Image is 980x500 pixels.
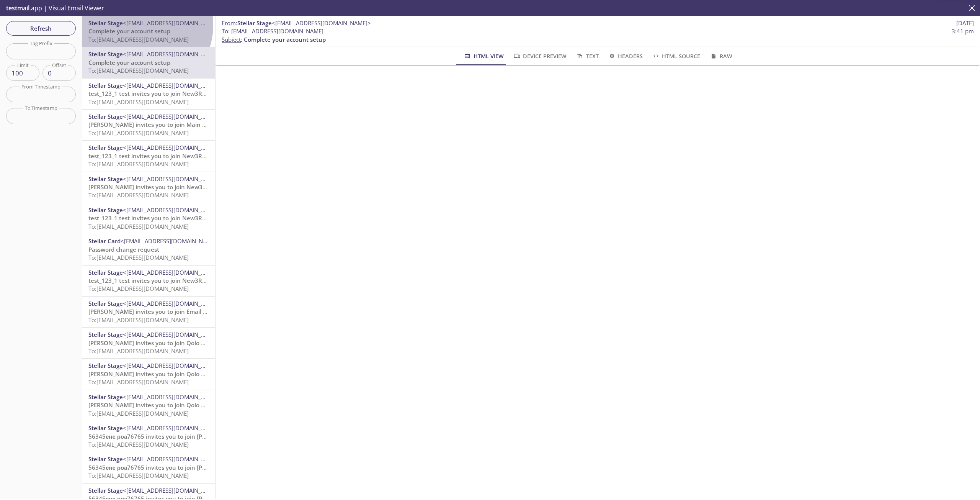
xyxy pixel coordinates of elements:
span: test_123_1 test invites you to join New3Referee [88,277,220,284]
span: test_123_1 test invites you to join New3Referee [88,152,220,160]
span: Password change request [88,246,159,253]
span: To: [EMAIL_ADDRESS][DOMAIN_NAME] [88,98,189,106]
span: Subject [222,36,241,43]
span: 56345ене роа76765 invites you to join [PERSON_NAME] [88,464,242,471]
span: <[EMAIL_ADDRESS][DOMAIN_NAME]> [272,19,371,27]
span: To: [EMAIL_ADDRESS][DOMAIN_NAME] [88,316,189,324]
span: Stellar Stage [88,206,123,214]
span: [PERSON_NAME] invites you to join Qolo User [88,370,214,378]
span: [PERSON_NAME] invites you to join Qolo User [88,401,214,409]
span: To: [EMAIL_ADDRESS][DOMAIN_NAME] [88,378,189,386]
span: To: [EMAIL_ADDRESS][DOMAIN_NAME] [88,410,189,417]
div: Stellar Stage<[EMAIL_ADDRESS][DOMAIN_NAME]>test_123_1 test invites you to join New3RefereeTo:[EMA... [82,203,215,234]
span: From [222,19,236,27]
span: : [EMAIL_ADDRESS][DOMAIN_NAME] [222,27,323,35]
span: Stellar Stage [88,424,123,432]
span: 3:41 pm [952,27,974,35]
span: Stellar Stage [88,175,123,183]
span: Stellar Stage [88,487,123,494]
span: <[EMAIL_ADDRESS][DOMAIN_NAME]> [123,362,222,369]
div: Stellar Stage<[EMAIL_ADDRESS][DOMAIN_NAME]>Complete your account setupTo:[EMAIL_ADDRESS][DOMAIN_N... [82,16,215,47]
span: Headers [608,51,643,61]
span: <[EMAIL_ADDRESS][DOMAIN_NAME]> [123,487,222,494]
span: 56345ене роа76765 invites you to join [PERSON_NAME] [88,433,242,440]
span: <[EMAIL_ADDRESS][DOMAIN_NAME]> [123,269,222,276]
span: Stellar Stage [88,455,123,463]
span: <[EMAIL_ADDRESS][DOMAIN_NAME]> [123,455,222,463]
span: <[EMAIL_ADDRESS][DOMAIN_NAME]> [123,19,222,27]
div: Stellar Stage<[EMAIL_ADDRESS][DOMAIN_NAME]>Complete your account setupTo:[EMAIL_ADDRESS][DOMAIN_N... [82,47,215,78]
span: <[EMAIL_ADDRESS][DOMAIN_NAME]> [123,300,222,307]
span: Refresh [12,23,70,33]
div: Stellar Stage<[EMAIL_ADDRESS][DOMAIN_NAME]>[PERSON_NAME] invites you to join Qolo UserTo:[EMAIL_A... [82,359,215,389]
span: Stellar Stage [88,362,123,369]
span: test_123_1 test invites you to join New3Referee [88,90,220,97]
span: To [222,27,228,35]
span: Stellar Stage [88,269,123,276]
span: Complete your account setup [88,59,170,66]
div: Stellar Stage<[EMAIL_ADDRESS][DOMAIN_NAME]>[PERSON_NAME] invites you to join Email testTo:[EMAIL_... [82,297,215,327]
span: <[EMAIL_ADDRESS][DOMAIN_NAME]> [123,50,222,58]
span: Complete your account setup [244,36,326,43]
span: [PERSON_NAME] invites you to join Qolo User [88,339,214,347]
span: <[EMAIL_ADDRESS][DOMAIN_NAME]> [121,237,220,245]
span: <[EMAIL_ADDRESS][DOMAIN_NAME]> [123,175,222,183]
span: <[EMAIL_ADDRESS][DOMAIN_NAME]> [123,113,222,120]
span: Stellar Stage [237,19,272,27]
span: Device Preview [513,51,567,61]
span: To: [EMAIL_ADDRESS][DOMAIN_NAME] [88,129,189,137]
span: To: [EMAIL_ADDRESS][DOMAIN_NAME] [88,285,189,292]
span: [PERSON_NAME] invites you to join New3Referee [88,183,224,191]
span: <[EMAIL_ADDRESS][DOMAIN_NAME]> [123,331,222,338]
div: Stellar Stage<[EMAIL_ADDRESS][DOMAIN_NAME]>test_123_1 test invites you to join New3RefereeTo:[EMA... [82,141,215,171]
span: Stellar Stage [88,393,123,401]
span: To: [EMAIL_ADDRESS][DOMAIN_NAME] [88,191,189,199]
span: To: [EMAIL_ADDRESS][DOMAIN_NAME] [88,441,189,448]
span: Stellar Stage [88,82,123,89]
span: Stellar Stage [88,19,123,27]
span: To: [EMAIL_ADDRESS][DOMAIN_NAME] [88,347,189,355]
div: Stellar Stage<[EMAIL_ADDRESS][DOMAIN_NAME]>[PERSON_NAME] invites you to join Qolo UserTo:[EMAIL_A... [82,390,215,421]
span: HTML View [463,51,503,61]
span: To: [EMAIL_ADDRESS][DOMAIN_NAME] [88,223,189,230]
span: : [222,19,371,27]
div: Stellar Card<[EMAIL_ADDRESS][DOMAIN_NAME]>Password change requestTo:[EMAIL_ADDRESS][DOMAIN_NAME] [82,234,215,265]
span: Stellar Stage [88,144,123,151]
span: <[EMAIL_ADDRESS][DOMAIN_NAME]> [123,82,222,89]
span: Complete your account setup [88,27,170,35]
span: Raw [709,51,732,61]
span: To: [EMAIL_ADDRESS][DOMAIN_NAME] [88,160,189,168]
div: Stellar Stage<[EMAIL_ADDRESS][DOMAIN_NAME]>56345ене роа76765 invites you to join [PERSON_NAME]To:... [82,421,215,452]
span: Stellar Stage [88,331,123,338]
span: Stellar Card [88,237,121,245]
span: testmail [6,4,29,12]
div: Stellar Stage<[EMAIL_ADDRESS][DOMAIN_NAME]>test_123_1 test invites you to join New3RefereeTo:[EMA... [82,266,215,296]
span: <[EMAIL_ADDRESS][DOMAIN_NAME]> [123,144,222,151]
div: Stellar Stage<[EMAIL_ADDRESS][DOMAIN_NAME]>test_123_1 test invites you to join New3RefereeTo:[EMA... [82,79,215,109]
span: <[EMAIL_ADDRESS][DOMAIN_NAME]> [123,424,222,432]
div: Stellar Stage<[EMAIL_ADDRESS][DOMAIN_NAME]>56345ене роа76765 invites you to join [PERSON_NAME]To:... [82,452,215,483]
div: Stellar Stage<[EMAIL_ADDRESS][DOMAIN_NAME]>[PERSON_NAME] invites you to join New3RefereeTo:[EMAIL... [82,172,215,203]
span: To: [EMAIL_ADDRESS][DOMAIN_NAME] [88,36,189,43]
span: HTML Source [652,51,700,61]
div: Stellar Stage<[EMAIL_ADDRESS][DOMAIN_NAME]>[PERSON_NAME] invites you to join Qolo UserTo:[EMAIL_A... [82,328,215,358]
span: <[EMAIL_ADDRESS][DOMAIN_NAME]> [123,393,222,401]
span: Stellar Stage [88,300,123,307]
span: Stellar Stage [88,50,123,58]
span: To: [EMAIL_ADDRESS][DOMAIN_NAME] [88,472,189,479]
span: [DATE] [956,19,974,27]
span: To: [EMAIL_ADDRESS][DOMAIN_NAME] [88,254,189,261]
span: [PERSON_NAME] invites you to join Main Company [88,121,229,128]
span: To: [EMAIL_ADDRESS][DOMAIN_NAME] [88,67,189,74]
span: Text [576,51,598,61]
span: [PERSON_NAME] invites you to join Email test [88,308,214,315]
p: : [222,27,974,44]
span: Stellar Stage [88,113,123,120]
button: Refresh [6,21,76,36]
div: Stellar Stage<[EMAIL_ADDRESS][DOMAIN_NAME]>[PERSON_NAME] invites you to join Main CompanyTo:[EMAI... [82,110,215,140]
span: test_123_1 test invites you to join New3Referee [88,214,220,222]
span: <[EMAIL_ADDRESS][DOMAIN_NAME]> [123,206,222,214]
